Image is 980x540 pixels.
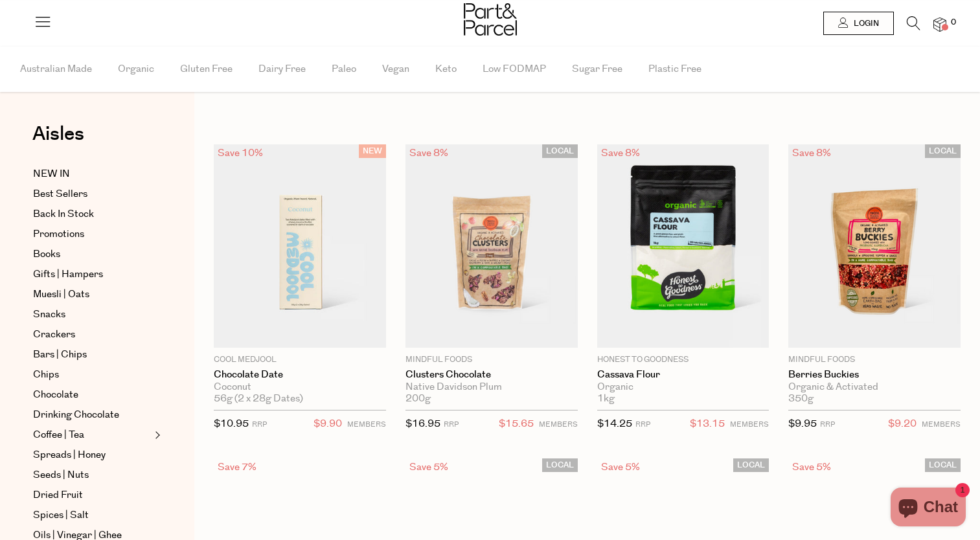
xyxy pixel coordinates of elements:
span: Books [33,247,60,262]
img: Clusters Chocolate [405,144,578,348]
span: $10.95 [214,417,249,431]
a: Crackers [33,327,151,343]
p: Honest to Goodness [597,354,769,366]
a: Bars | Chips [33,347,151,363]
span: Dried Fruit [33,488,83,503]
span: Sugar Free [572,47,622,92]
div: Organic [597,381,769,393]
a: Snacks [33,307,151,322]
span: Australian Made [20,47,92,92]
span: LOCAL [925,458,961,472]
span: 0 [948,17,959,28]
span: Drinking Chocolate [33,407,119,423]
inbox-online-store-chat: Shopify online store chat [887,488,970,530]
div: Save 8% [597,144,644,162]
a: Login [823,12,894,35]
p: Mindful Foods [405,354,578,366]
img: Berries Buckies [788,144,961,348]
span: 200g [405,393,431,405]
a: Dried Fruit [33,488,151,503]
small: MEMBERS [347,420,386,429]
a: Promotions [33,227,151,242]
span: $9.90 [313,416,342,433]
img: Chocolate Date [214,144,386,348]
span: LOCAL [925,144,961,158]
span: Coffee | Tea [33,427,84,443]
span: $9.20 [888,416,917,433]
a: Spreads | Honey [33,447,151,463]
a: Gifts | Hampers [33,267,151,282]
a: 0 [933,17,946,31]
span: $13.15 [690,416,725,433]
p: Mindful Foods [788,354,961,366]
span: Paleo [332,47,356,92]
span: 1kg [597,393,615,405]
span: Spices | Salt [33,508,89,523]
span: Keto [435,47,457,92]
div: Organic & Activated [788,381,961,393]
div: Coconut [214,381,386,393]
p: Cool Medjool [214,354,386,366]
span: NEW IN [33,166,70,182]
small: RRP [444,420,459,429]
span: Back In Stock [33,207,94,222]
span: Chocolate [33,387,78,403]
div: Save 5% [405,458,452,476]
a: Muesli | Oats [33,287,151,302]
span: Bars | Chips [33,347,87,363]
div: Save 8% [405,144,452,162]
a: Berries Buckies [788,369,961,381]
a: Chips [33,367,151,383]
div: Save 5% [788,458,835,476]
span: Spreads | Honey [33,447,106,463]
a: Drinking Chocolate [33,407,151,423]
span: $15.65 [499,416,534,433]
a: Chocolate [33,387,151,403]
span: Snacks [33,307,65,322]
span: $9.95 [788,417,817,431]
small: RRP [820,420,835,429]
span: NEW [359,144,386,158]
div: Native Davidson Plum [405,381,578,393]
a: Best Sellers [33,186,151,202]
span: Gluten Free [180,47,233,92]
span: LOCAL [542,144,578,158]
span: Dairy Free [258,47,306,92]
a: Books [33,247,151,262]
small: RRP [252,420,267,429]
button: Expand/Collapse Coffee | Tea [152,427,161,443]
span: Vegan [382,47,409,92]
a: Seeds | Nuts [33,467,151,483]
img: Part&Parcel [464,3,517,36]
span: Chips [33,367,59,383]
span: Gifts | Hampers [33,267,103,282]
span: LOCAL [542,458,578,472]
span: 350g [788,393,814,405]
span: Muesli | Oats [33,287,89,302]
a: Cassava Flour [597,369,769,381]
div: Save 7% [214,458,260,476]
span: 56g (2 x 28g Dates) [214,393,303,405]
div: Save 10% [214,144,267,162]
span: LOCAL [733,458,769,472]
span: Promotions [33,227,84,242]
div: Save 5% [597,458,644,476]
div: Save 8% [788,144,835,162]
img: Cassava Flour [597,144,769,348]
a: Clusters Chocolate [405,369,578,381]
span: $16.95 [405,417,440,431]
span: Aisles [32,120,84,148]
span: Login [850,18,879,29]
span: Low FODMAP [483,47,546,92]
small: RRP [635,420,650,429]
span: Seeds | Nuts [33,467,89,483]
a: Chocolate Date [214,369,386,381]
span: $14.25 [597,417,632,431]
span: Organic [118,47,154,92]
a: Coffee | Tea [33,427,151,443]
a: Back In Stock [33,207,151,222]
span: Best Sellers [33,186,87,202]
a: Spices | Salt [33,508,151,523]
a: Aisles [32,124,84,157]
span: Plastic Free [648,47,701,92]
